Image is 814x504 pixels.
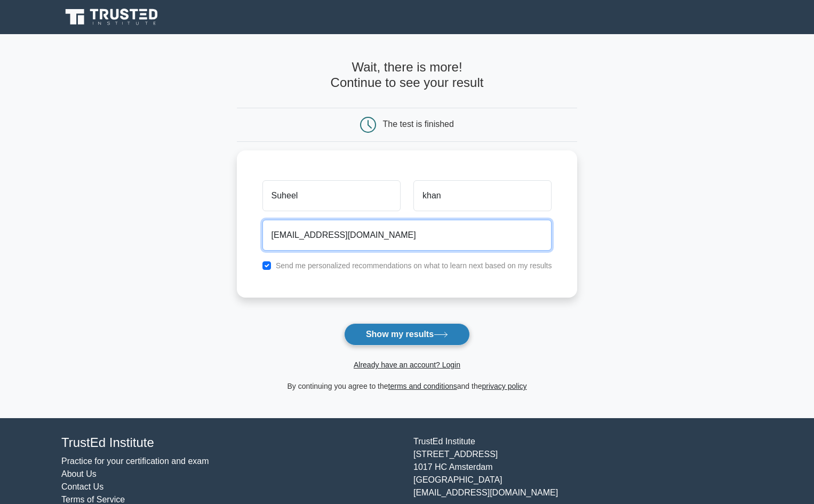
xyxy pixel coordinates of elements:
[413,180,552,211] input: Last name
[383,119,454,129] div: The test is finished
[344,323,470,346] button: Show my results
[61,495,125,504] a: Terms of Service
[61,469,97,478] a: About Us
[354,361,460,369] a: Already have an account? Login
[482,382,527,390] a: privacy policy
[262,220,552,251] input: Email
[262,180,401,211] input: First name
[276,261,552,270] label: Send me personalized recommendations on what to learn next based on my results
[61,435,401,451] h4: TrustEd Institute
[388,382,457,390] a: terms and conditions
[230,380,584,393] div: By continuing you agree to the and the
[237,60,578,91] h4: Wait, there is more! Continue to see your result
[61,482,103,491] a: Contact Us
[61,457,209,466] a: Practice for your certification and exam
